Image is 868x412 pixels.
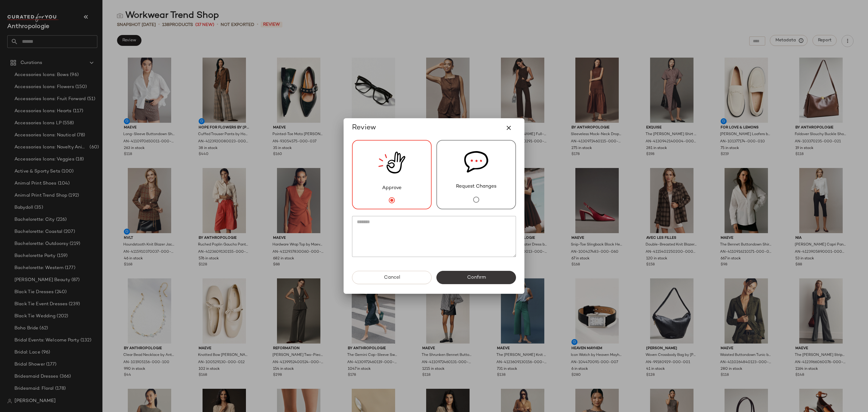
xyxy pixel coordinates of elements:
[378,141,405,185] img: review_new_snapshot.RGmwQ69l.svg
[383,275,400,280] span: Cancel
[352,123,376,133] span: Review
[467,275,486,280] span: Confirm
[382,185,401,192] span: Approve
[436,271,516,284] button: Confirm
[456,183,496,190] span: Request Changes
[352,271,432,284] button: Cancel
[464,141,488,183] img: svg%3e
